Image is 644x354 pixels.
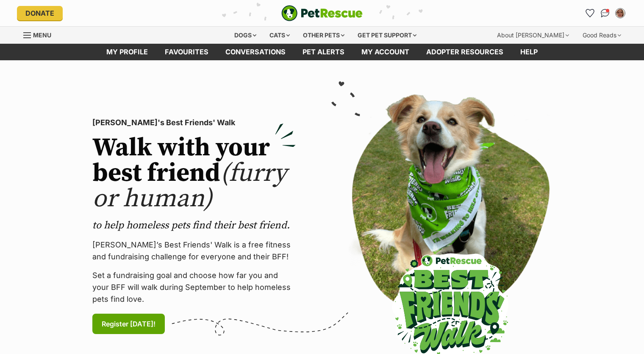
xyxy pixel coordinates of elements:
[23,27,57,42] a: Menu
[92,117,296,129] p: [PERSON_NAME]'s Best Friends' Walk
[92,270,296,305] p: Set a fundraising goal and choose how far you and your BFF will walk during September to help hom...
[491,27,575,44] div: About [PERSON_NAME]
[217,44,294,60] a: conversations
[352,27,422,44] div: Get pet support
[353,44,418,60] a: My account
[512,44,546,60] a: Help
[102,319,155,329] span: Register [DATE]!
[281,5,363,21] img: logo-e224e6f780fb5917bec1dbf3a21bbac754714ae5b6737aabdf751b685950b380.svg
[583,6,627,20] ul: Account quick links
[92,135,296,212] h2: Walk with your best friend
[17,6,63,20] a: Donate
[228,27,262,44] div: Dogs
[601,9,610,17] img: chat-41dd97257d64d25036548639549fe6c8038ab92f7586957e7f3b1b290dea8141.svg
[294,44,353,60] a: Pet alerts
[92,219,296,232] p: to help homeless pets find their best friend.
[598,6,612,20] a: Conversations
[98,44,156,60] a: My profile
[92,157,287,215] span: (furry or human)
[156,44,217,60] a: Favourites
[577,27,627,44] div: Good Reads
[264,27,296,44] div: Cats
[92,239,296,263] p: [PERSON_NAME]’s Best Friends' Walk is a free fitness and fundraising challenge for everyone and t...
[583,6,597,20] a: Favourites
[281,5,363,21] a: PetRescue
[616,9,625,17] img: Toula Andreadis profile pic
[297,27,350,44] div: Other pets
[418,44,512,60] a: Adopter resources
[92,314,165,334] a: Register [DATE]!
[613,6,627,20] button: My account
[33,31,51,39] span: Menu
